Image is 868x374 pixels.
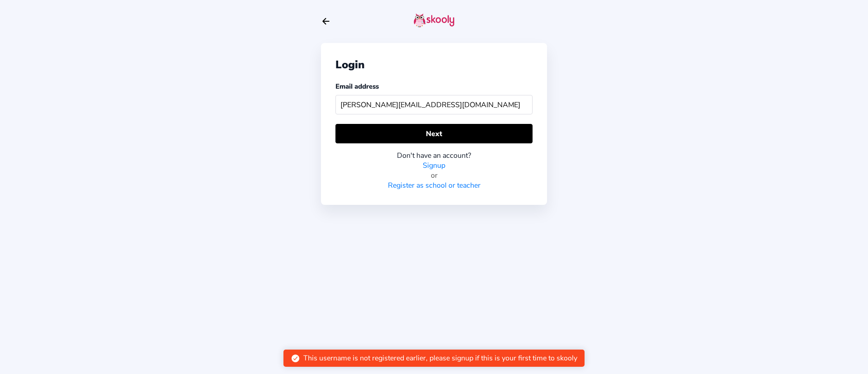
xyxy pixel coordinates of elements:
[335,95,533,114] input: Your email address
[321,16,331,26] button: arrow back outline
[388,180,481,190] a: Register as school or teacher
[335,151,533,161] div: Don't have an account?
[303,353,577,363] div: This username is not registered earlier, please signup if this is your first time to skooly
[335,170,533,180] div: or
[335,82,379,91] label: Email address
[335,124,533,143] button: Next
[414,13,454,28] img: skooly-logo.png
[291,354,300,363] ion-icon: checkmark circle
[335,57,533,72] div: Login
[423,161,445,170] a: Signup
